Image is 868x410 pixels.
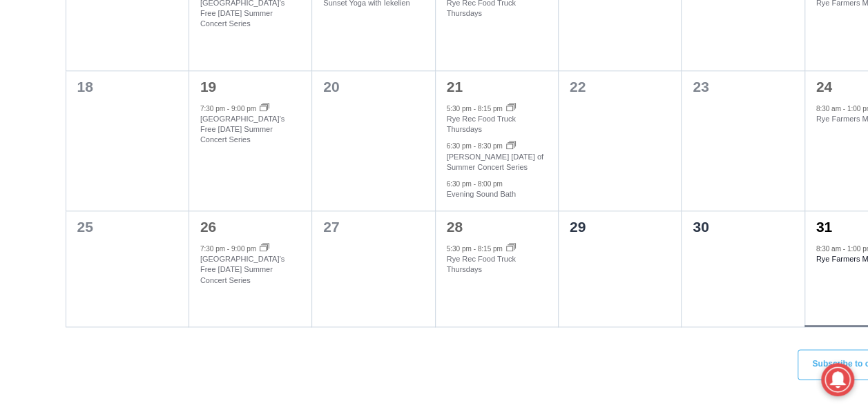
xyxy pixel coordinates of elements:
[227,245,229,253] span: -
[816,79,832,95] a: 24
[478,245,503,253] time: 8:15 pm
[478,142,503,150] time: 8:30 pm
[231,245,256,253] time: 9:00 pm
[447,105,472,113] time: 5:30 pm
[77,79,93,95] time: 18
[570,219,586,235] time: 29
[200,105,225,113] time: 7:30 pm
[323,79,339,95] time: 20
[200,255,284,284] a: [GEOGRAPHIC_DATA]’s Free [DATE] Summer Concert Series
[693,219,708,235] time: 30
[816,105,841,113] time: 8:30 am
[478,105,503,113] time: 8:15 pm
[200,219,216,235] a: 26
[842,245,845,253] span: -
[447,180,472,188] time: 6:30 pm
[447,190,516,199] a: Evening Sound Bath
[323,219,339,235] time: 27
[447,153,543,172] a: [PERSON_NAME] [DATE] of Summer Concert Series
[447,115,516,134] a: Rye Rec Food Truck Thursdays
[447,255,516,274] a: Rye Rec Food Truck Thursdays
[77,219,93,235] time: 25
[693,79,708,95] time: 23
[447,79,463,95] a: 21
[478,180,503,188] time: 8:00 pm
[842,105,845,113] span: -
[227,105,229,113] span: -
[200,115,284,144] a: [GEOGRAPHIC_DATA]’s Free [DATE] Summer Concert Series
[447,142,472,150] time: 6:30 pm
[570,79,586,95] time: 22
[473,142,475,150] span: -
[231,105,256,113] time: 9:00 pm
[447,245,472,253] time: 5:30 pm
[200,79,216,95] a: 19
[473,105,475,113] span: -
[473,245,475,253] span: -
[447,219,463,235] a: 28
[816,245,841,253] time: 8:30 am
[200,245,225,253] time: 7:30 pm
[473,180,475,188] span: -
[816,219,832,235] a: 31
